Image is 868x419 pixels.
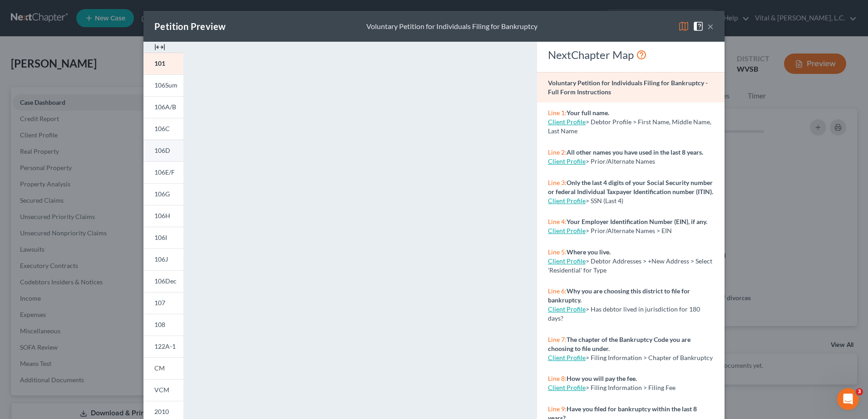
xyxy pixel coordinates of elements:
[143,205,183,227] a: 106H
[154,20,226,33] div: Petition Preview
[143,96,183,118] a: 106A/B
[548,287,567,295] span: Line 6:
[707,21,714,32] button: ×
[548,197,586,205] a: Client Profile
[143,227,183,248] a: 106I
[154,168,175,176] span: 106E/F
[143,53,183,74] a: 101
[154,125,170,132] span: 106C
[548,179,567,186] span: Line 3:
[586,227,672,234] span: > Prior/Alternate Names > EIN
[154,321,165,328] span: 108
[548,305,586,313] a: Client Profile
[154,342,176,350] span: 122A-1
[548,384,586,391] a: Client Profile
[154,59,165,67] span: 101
[154,408,169,415] span: 2010
[143,183,183,205] a: 106G
[586,384,676,391] span: > Filing Information > Filing Fee
[154,146,170,154] span: 106D
[154,364,165,372] span: CM
[143,379,183,401] a: VCM
[143,336,183,357] a: 122A-1
[548,305,700,322] span: > Has debtor lived in jurisdiction for 180 days?
[548,257,586,265] a: Client Profile
[856,388,863,395] span: 3
[837,388,859,410] iframe: Intercom live chat
[586,157,655,165] span: > Prior/Alternate Names
[567,109,609,117] strong: Your full name.
[143,161,183,183] a: 106E/F
[154,255,168,263] span: 106J
[143,270,183,292] a: 106Dec
[586,197,623,205] span: > SSN (Last 4)
[548,336,567,343] span: Line 7:
[366,21,538,32] div: Voluntary Petition for Individuals Filing for Bankruptcy
[548,157,586,165] a: Client Profile
[154,212,170,219] span: 106H
[548,257,712,274] span: > Debtor Addresses > +New Address > Select 'Residential' for Type
[154,42,165,53] img: expand-e0f6d898513216a626fdd78e52531dac95497ffd26381d4c15ee2fc46db09dca.svg
[548,405,567,413] span: Line 9:
[143,74,183,96] a: 106Sum
[548,148,567,156] span: Line 2:
[143,292,183,314] a: 107
[567,148,703,156] strong: All other names you have used in the last 8 years.
[693,21,704,32] img: help-close-5ba153eb36485ed6c1ea00a893f15db1cb9b99d6cae46e1a8edb6c62d00a1a76.svg
[548,375,567,382] span: Line 8:
[548,48,714,62] div: NextChapter Map
[154,277,177,285] span: 106Dec
[143,248,183,270] a: 106J
[143,140,183,161] a: 106D
[548,179,713,195] strong: Only the last 4 digits of your Social Security number or federal Individual Taxpayer Identificati...
[143,357,183,379] a: CM
[154,386,169,394] span: VCM
[154,81,178,89] span: 106Sum
[567,248,611,256] strong: Where you live.
[548,109,567,117] span: Line 1:
[154,103,176,111] span: 106A/B
[548,118,711,135] span: > Debtor Profile > First Name, Middle Name, Last Name
[548,336,690,352] strong: The chapter of the Bankruptcy Code you are choosing to file under.
[154,234,167,241] span: 106I
[548,227,586,234] a: Client Profile
[567,375,637,382] strong: How you will pay the fee.
[548,118,586,126] a: Client Profile
[143,118,183,140] a: 106C
[548,287,690,304] strong: Why you are choosing this district to file for bankruptcy.
[143,314,183,336] a: 108
[548,354,586,361] a: Client Profile
[586,354,713,361] span: > Filing Information > Chapter of Bankruptcy
[567,218,707,225] strong: Your Employer Identification Number (EIN), if any.
[548,218,567,225] span: Line 4:
[678,21,689,32] img: map-eea8200ae884c6f1103ae1953ef3d486a96c86aabb227e865a55264e3737af1f.svg
[548,248,567,256] span: Line 5:
[154,299,165,307] span: 107
[548,79,708,96] strong: Voluntary Petition for Individuals Filing for Bankruptcy - Full Form Instructions
[154,190,170,198] span: 106G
